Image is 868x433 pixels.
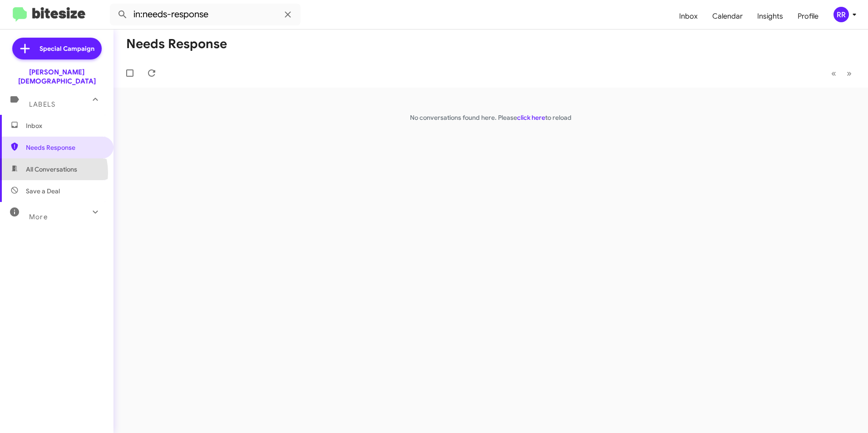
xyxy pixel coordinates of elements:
button: Next [841,64,857,83]
a: click here [517,113,545,122]
span: » [847,68,852,79]
span: Needs Response [26,143,103,152]
span: « [831,68,836,79]
span: Save a Deal [26,187,60,196]
span: Labels [29,100,55,108]
a: Calendar [705,3,750,30]
div: RR [833,7,849,22]
span: More [29,213,48,221]
nav: Page navigation example [826,64,857,83]
input: Search [110,4,301,25]
span: Special Campaign [39,44,94,53]
span: All Conversations [26,165,77,174]
span: Inbox [26,121,103,130]
a: Profile [790,3,826,30]
p: No conversations found here. Please to reload [113,113,868,122]
h1: Needs Response [126,37,227,51]
a: Insights [750,3,790,30]
a: Inbox [672,3,705,30]
a: Special Campaign [12,38,102,59]
button: RR [826,7,858,22]
button: Previous [826,64,842,83]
